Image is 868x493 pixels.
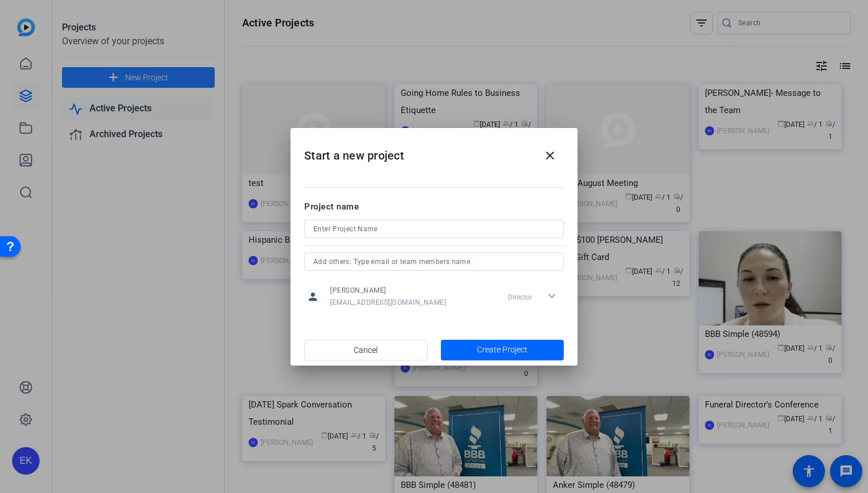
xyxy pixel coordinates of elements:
button: Create Project [441,340,564,360]
span: [EMAIL_ADDRESS][DOMAIN_NAME] [330,298,446,307]
span: [PERSON_NAME] [330,286,446,295]
button: Cancel [304,340,428,360]
span: Create Project [477,344,528,356]
mat-icon: close [543,149,557,162]
h2: Start a new project [290,128,578,174]
span: Cancel [354,339,378,361]
input: Enter Project Name [313,222,555,236]
input: Add others: Type email or team members name [313,255,555,269]
mat-icon: person [304,288,321,305]
div: Project name [304,200,564,213]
